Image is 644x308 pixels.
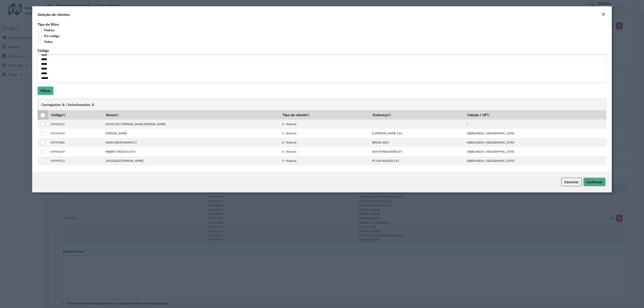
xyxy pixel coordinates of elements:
[370,138,464,147] td: BRASIL 4815
[464,120,606,129] td: /
[103,110,280,120] th: Nome
[464,147,606,156] td: UBERLANDIA / [GEOGRAPHIC_DATA]
[48,165,103,175] td: 65938334
[370,165,464,175] td: AV [PERSON_NAME] 30
[48,147,103,156] td: 65940169
[464,138,606,147] td: UBERLANDIA / [GEOGRAPHIC_DATA]
[38,12,70,17] h4: Seleção de clientes
[38,48,49,53] label: Código
[103,147,280,156] td: HEBERT VINICIUS DA S
[370,129,464,138] td: R [PERSON_NAME] 116
[48,110,103,120] th: Código
[370,147,464,156] td: 004 PITANGUEIRAS 57
[464,129,606,138] td: UBERLANDIA / [GEOGRAPHIC_DATA]
[280,129,370,138] td: 5 - Noturna
[38,22,59,27] label: Tipo de filtro
[48,156,103,165] td: 65990712
[583,178,606,186] button: Confirmar
[48,129,103,138] td: 65935569
[103,165,280,175] td: [PERSON_NAME] COME
[103,156,280,165] td: JAUCILEIDE [PERSON_NAME]
[464,165,606,175] td: UBERLANDIA / [GEOGRAPHIC_DATA]
[38,99,606,110] div: Carregadas: 8 | Selecionadas: 0
[370,156,464,165] td: PC DAS NACOES 131
[564,180,579,184] span: Cancelar
[48,138,103,147] td: 65947081
[103,138,280,147] td: GAVEA RESTAURANTE LT
[48,120,103,129] td: 65953617
[38,40,53,44] label: Todos
[280,156,370,165] td: 5 - Noturna
[38,28,55,32] label: Padrão
[280,165,370,175] td: 5 - Noturna
[103,120,280,129] td: 58.091.857 [PERSON_NAME] [PERSON_NAME]
[600,12,606,17] button: Close
[602,13,605,16] em: Fechar
[38,34,59,38] label: Por código
[586,180,603,184] span: Confirmar
[103,129,280,138] td: [PERSON_NAME]
[561,178,582,186] button: Cancelar
[280,110,370,120] th: Tipo de cliente
[280,147,370,156] td: 5 - Noturna
[464,110,606,120] th: Cidade / UF
[370,110,464,120] th: Endereço
[464,156,606,165] td: UBERLANDIA / [GEOGRAPHIC_DATA]
[280,138,370,147] td: 5 - Noturna
[280,120,370,129] td: 5 - Noturna
[38,86,53,95] button: Filtrar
